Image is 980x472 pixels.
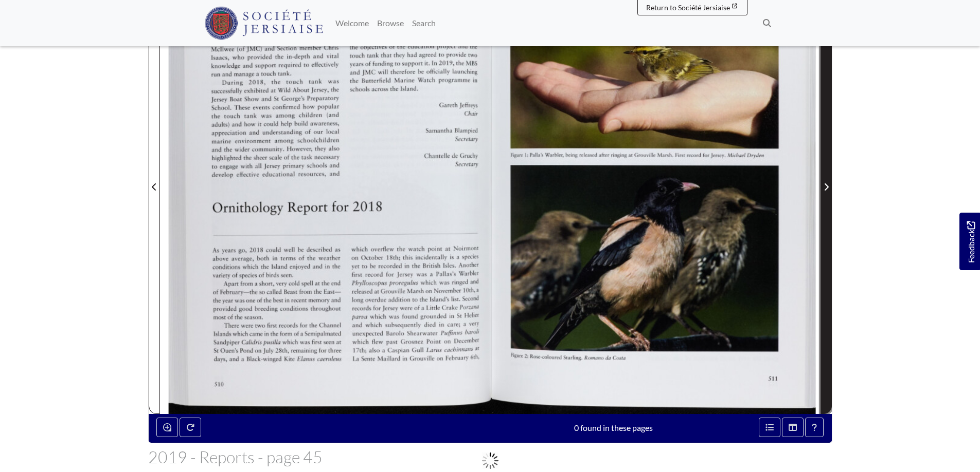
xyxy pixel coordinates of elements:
a: Browse [373,13,408,33]
button: Enable or disable loupe tool (Alt+L) [156,418,178,437]
div: 0 found in these pages [528,418,661,434]
img: Société Jersiaise [205,7,324,40]
button: Open metadata window [759,418,780,437]
button: Help [805,418,824,437]
a: Welcome [331,13,373,33]
button: Thumbnails [782,418,804,437]
span: Return to Société Jersiaise [646,3,730,12]
a: Search [408,13,440,33]
button: Rotate the book [180,418,201,437]
a: Société Jersiaise logo [205,4,324,42]
a: Would you like to provide feedback? [959,213,980,270]
span: Feedback [965,221,977,262]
